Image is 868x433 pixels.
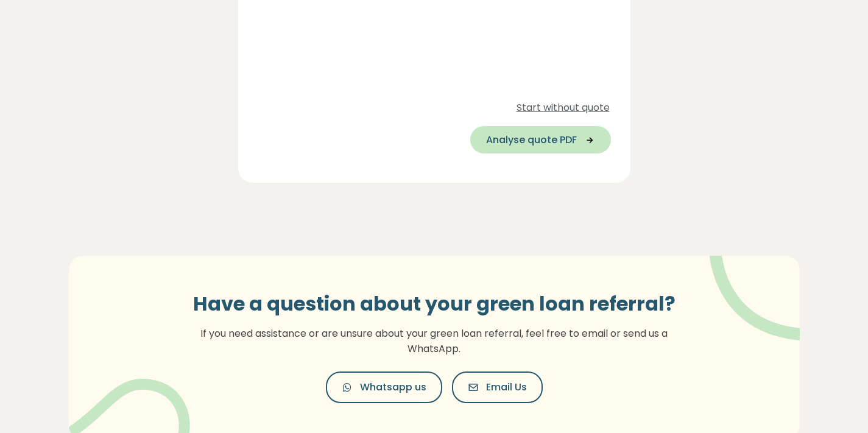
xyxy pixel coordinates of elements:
[486,133,577,147] span: Analyse quote PDF
[326,371,442,403] button: Whatsapp us
[185,326,684,357] p: If you need assistance or are unsure about your green loan referral, feel free to email or send u...
[677,222,836,341] img: vector
[360,380,426,395] span: Whatsapp us
[470,126,611,153] button: Analyse quote PDF
[452,371,543,403] button: Email Us
[486,380,527,395] span: Email Us
[515,99,611,116] button: Start without quote
[185,292,684,315] h3: Have a question about your green loan referral?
